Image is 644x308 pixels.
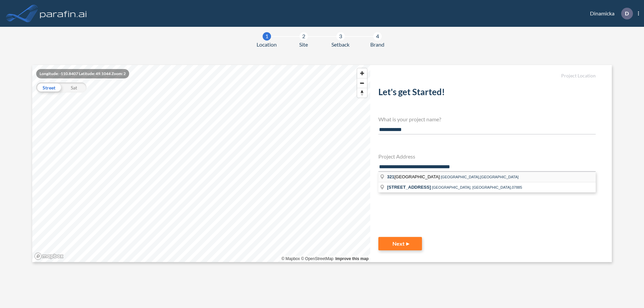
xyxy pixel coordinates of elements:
canvas: Map [32,65,370,262]
div: Longitude: -110.8407 Latitude: 49.1044 Zoom: 2 [36,69,129,78]
span: [STREET_ADDRESS] [387,185,431,190]
h4: What is your project name? [378,116,596,122]
h2: Let's get Started! [378,87,596,100]
button: Zoom in [357,68,367,78]
span: 321 [387,174,394,179]
span: Reset bearing to north [357,88,367,98]
a: Mapbox [281,256,300,261]
a: OpenStreetMap [301,256,333,261]
div: Dinamicka [580,8,639,19]
div: 2 [300,32,308,41]
div: 3 [336,32,345,41]
button: Zoom out [357,78,367,88]
button: Reset bearing to north [357,88,367,98]
span: [GEOGRAPHIC_DATA], [GEOGRAPHIC_DATA],07885 [432,185,522,189]
span: [GEOGRAPHIC_DATA] [387,174,441,179]
a: Mapbox homepage [34,252,64,260]
h5: Project Location [378,73,596,79]
span: [GEOGRAPHIC_DATA],[GEOGRAPHIC_DATA] [441,175,519,179]
span: Site [299,41,308,49]
div: Sat [61,82,87,93]
span: Brand [370,41,384,49]
span: Location [257,41,277,49]
div: 1 [263,32,271,41]
div: 4 [373,32,382,41]
a: Improve this map [335,256,369,261]
h4: Project Address [378,153,596,160]
p: D [625,10,629,16]
span: Setback [331,41,350,49]
div: Street [36,82,61,93]
img: logo [39,7,88,20]
button: Next [378,237,422,250]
